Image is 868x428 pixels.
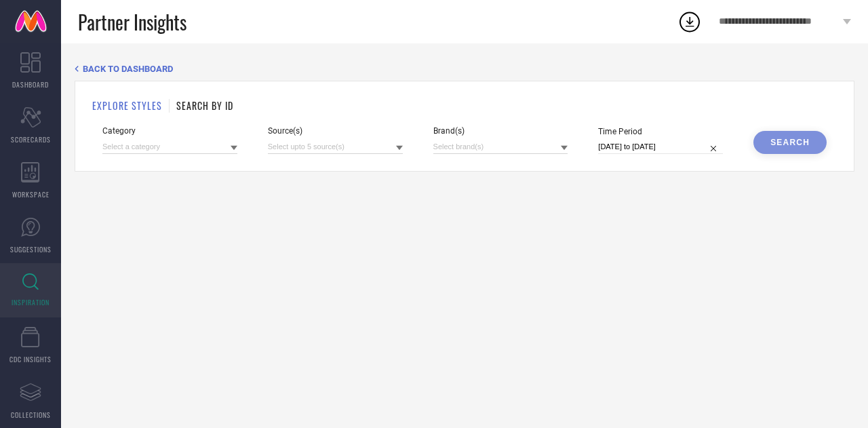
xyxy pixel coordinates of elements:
input: Select brand(s) [433,140,568,154]
span: INSPIRATION [12,297,50,307]
span: SCORECARDS [11,134,51,144]
span: Source(s) [268,126,403,136]
span: COLLECTIONS [11,410,51,420]
h1: SEARCH BY ID [176,98,233,113]
span: Time Period [598,127,723,136]
h1: EXPLORE STYLES [92,98,162,113]
input: Select upto 5 source(s) [268,140,403,154]
span: DASHBOARD [12,79,49,90]
input: Select time period [598,140,723,154]
input: Select a category [102,140,237,154]
div: Open download list [677,9,702,34]
span: CDC INSIGHTS [9,354,52,364]
span: SUGGESTIONS [10,244,52,254]
span: BACK TO DASHBOARD [83,64,173,74]
span: Partner Insights [78,8,186,36]
span: Brand(s) [433,126,568,136]
span: WORKSPACE [12,189,50,199]
span: Category [102,126,237,136]
div: Back TO Dashboard [75,64,854,74]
